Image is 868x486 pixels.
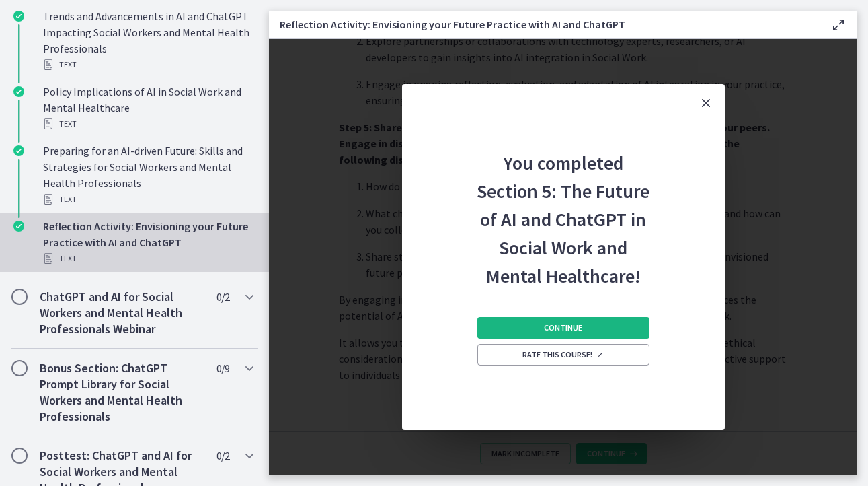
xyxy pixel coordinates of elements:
span: 0 / 2 [216,289,229,305]
span: Rate this course! [522,349,604,360]
button: Close [687,84,725,122]
i: Completed [13,221,24,232]
div: Text [43,250,253,267]
button: Continue [477,317,649,339]
i: Completed [13,11,24,22]
div: Preparing for an AI-driven Future: Skills and Strategies for Social Workers and Mental Health Pro... [43,143,253,207]
div: Reflection Activity: Envisioning your Future Practice with AI and ChatGPT [43,218,253,267]
h2: Bonus Section: ChatGPT Prompt Library for Social Workers and Mental Health Professionals [40,360,204,425]
h2: ChatGPT and AI for Social Workers and Mental Health Professionals Webinar [40,289,204,337]
div: Text [43,57,253,73]
h2: You completed Section 5: The Future of AI and ChatGPT in Social Work and Mental Healthcare! [475,122,652,290]
span: 0 / 2 [216,448,229,464]
i: Completed [13,86,24,97]
h3: Reflection Activity: Envisioning your Future Practice with AI and ChatGPT [280,16,809,32]
span: Continue [544,322,582,333]
span: 0 / 9 [216,360,229,376]
a: Rate this course! Opens in a new window [477,344,649,366]
i: Completed [13,145,24,156]
div: Text [43,191,253,207]
div: Text [43,116,253,132]
i: Opens in a new window [596,351,604,359]
div: Trends and Advancements in AI and ChatGPT Impacting Social Workers and Mental Health Professionals [43,8,253,73]
div: Policy Implications of AI in Social Work and Mental Healthcare [43,83,253,132]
